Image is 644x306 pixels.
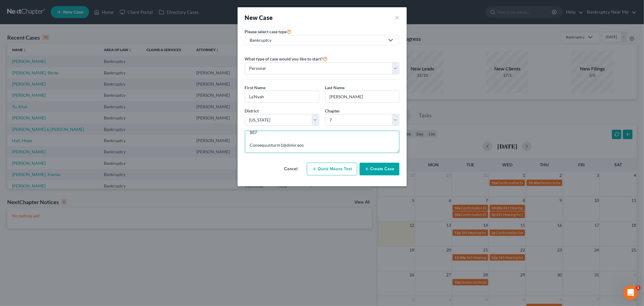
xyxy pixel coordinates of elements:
span: Chapter [325,108,340,113]
button: Cancel [278,163,304,175]
span: Please select case type [245,29,287,34]
input: Enter First Name [245,91,319,103]
div: Bankruptcy [250,37,385,43]
span: District [245,108,259,113]
span: 1 [636,285,641,290]
strong: New Case [245,14,273,21]
input: Enter Last Name [325,91,399,103]
button: × [395,13,399,22]
span: First Name [245,85,266,90]
span: Last Name [325,85,345,90]
button: Create Case [360,163,399,175]
label: What type of case would you like to start? [245,55,328,62]
iframe: Intercom live chat [623,285,638,300]
button: Quick Means Test [307,163,357,175]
